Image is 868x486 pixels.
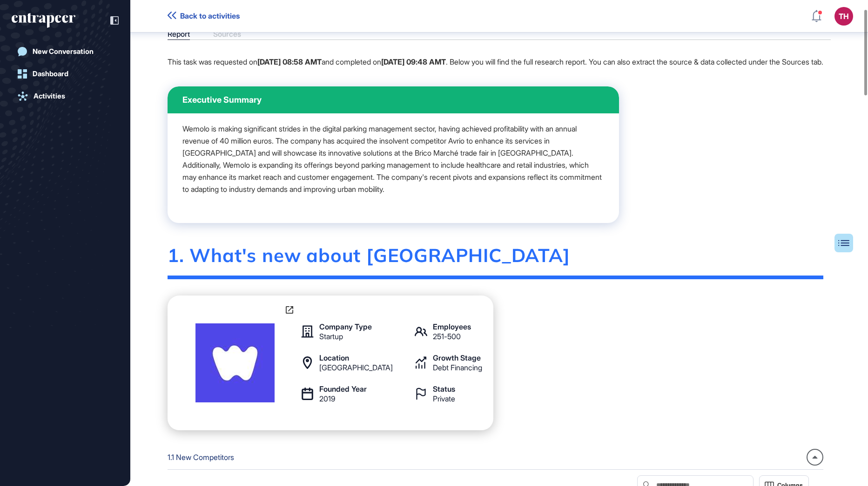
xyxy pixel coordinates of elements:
[33,47,94,56] div: New Conversation
[319,323,372,330] div: Company Type
[33,70,68,78] div: Dashboard
[168,56,823,68] p: This task was requested on and completed on . Below you will find the full research report. You c...
[319,385,367,393] div: Founded Year
[381,57,446,66] strong: [DATE] 09:48 AMT
[168,451,234,463] div: 1.1 New Competitors
[319,354,349,361] div: Location
[319,333,343,340] div: Startup
[182,96,262,104] span: Executive Summary
[168,12,240,20] a: Back to activities
[433,385,455,393] div: Status
[433,354,481,361] div: Growth Stage
[180,12,240,20] span: Back to activities
[834,7,853,26] button: TH
[12,65,119,83] a: Dashboard
[12,87,119,105] a: Activities
[182,123,604,195] p: Wemolo is making significant strides in the digital parking management sector, having achieved pr...
[168,30,190,39] div: Report
[34,92,65,100] div: Activities
[433,364,482,371] div: Debt Financing
[257,57,322,66] strong: [DATE] 08:58 AMT
[319,364,393,371] div: [GEOGRAPHIC_DATA]
[12,42,119,61] a: New Conversation
[12,13,75,28] div: entrapeer-logo
[433,395,455,402] div: Private
[195,323,275,402] img: Wemolo-logo
[168,244,823,279] div: 1. What's new about [GEOGRAPHIC_DATA]
[433,323,471,330] div: Employees
[319,395,335,402] div: 2019
[433,333,461,340] div: 251-500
